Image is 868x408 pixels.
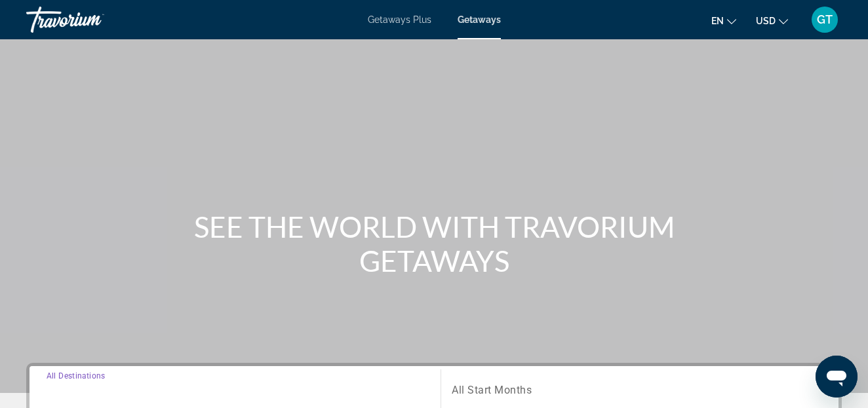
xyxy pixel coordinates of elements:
span: USD [756,16,776,26]
span: GT [817,13,833,26]
span: All Start Months [452,384,532,396]
button: Change currency [756,11,788,30]
a: Getaways [458,14,501,25]
button: User Menu [808,6,842,33]
span: All Destinations [47,371,105,380]
span: en [711,16,724,26]
a: Getaways Plus [368,14,431,25]
a: Travorium [26,3,157,37]
iframe: Button to launch messaging window [816,356,858,398]
button: Change language [711,11,736,30]
h1: SEE THE WORLD WITH TRAVORIUM GETAWAYS [188,210,680,278]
